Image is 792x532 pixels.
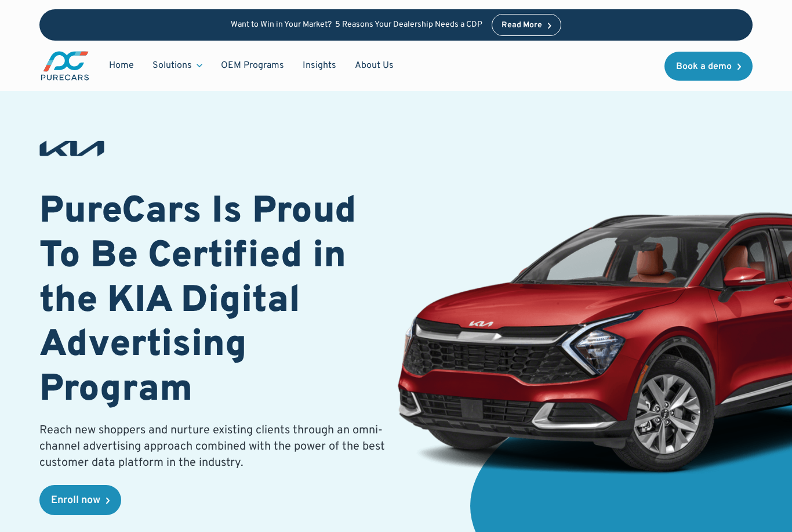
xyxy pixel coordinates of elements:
[212,55,293,77] a: OEM Programs
[676,62,732,71] div: Book a demo
[100,55,143,77] a: Home
[39,50,90,82] a: main
[492,14,561,36] a: Read More
[231,20,482,30] p: Want to Win in Your Market? 5 Reasons Your Dealership Needs a CDP
[39,50,90,82] img: purecars logo
[502,21,542,30] div: Read More
[293,55,346,77] a: Insights
[39,485,121,515] a: Enroll now
[664,52,753,81] a: Book a demo
[51,495,100,506] div: Enroll now
[143,55,212,77] div: Solutions
[39,190,392,413] h1: PureCars Is Proud To Be Certified in the KIA Digital Advertising Program
[152,59,192,72] div: Solutions
[346,55,403,77] a: About Us
[39,422,392,471] p: Reach new shoppers and nurture existing clients through an omni-channel advertising approach comb...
